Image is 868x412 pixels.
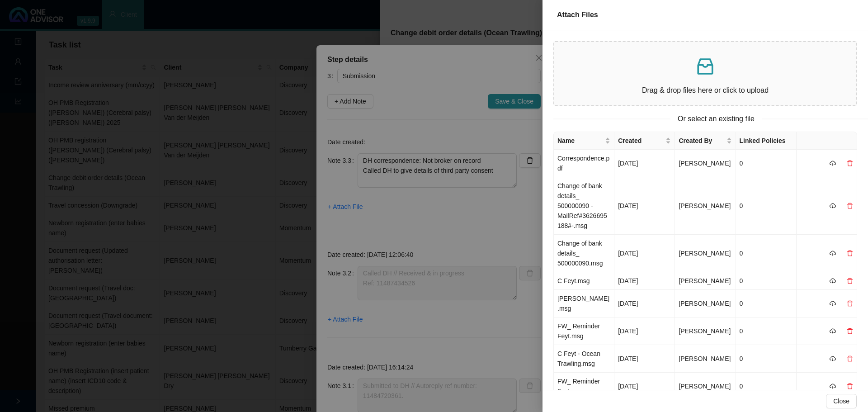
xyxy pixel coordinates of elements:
span: [PERSON_NAME] [679,300,731,307]
td: FW_ Reminder Feyt.msg [554,317,614,345]
span: delete [847,300,853,307]
td: 0 [736,373,797,400]
span: [PERSON_NAME] [679,250,731,257]
span: Attach Files [557,11,598,19]
td: 0 [736,345,797,373]
td: 0 [736,290,797,317]
td: C Feyt.msg [554,272,614,290]
span: [PERSON_NAME] [679,327,731,335]
td: [DATE] [614,235,675,272]
td: [DATE] [614,272,675,290]
td: [DATE] [614,317,675,345]
td: 0 [736,177,797,235]
td: [DATE] [614,373,675,400]
button: Close [826,394,857,408]
th: Created [614,132,675,150]
span: [PERSON_NAME] [679,160,731,167]
span: delete [847,328,853,334]
th: Created By [675,132,736,150]
span: cloud-download [830,355,836,362]
td: Change of bank details_ 500000090.msg [554,235,614,272]
td: [DATE] [614,290,675,317]
td: Correspondence.pdf [554,150,614,177]
td: 0 [736,235,797,272]
span: cloud-download [830,300,836,307]
td: [DATE] [614,345,675,373]
td: FW_ Reminder Feyt.msg [554,373,614,400]
span: Created By [679,136,724,146]
span: Name [557,136,603,146]
td: [DATE] [614,150,675,177]
th: Linked Policies [736,132,797,150]
span: delete [847,203,853,209]
span: [PERSON_NAME] [679,277,731,284]
span: [PERSON_NAME] [679,383,731,390]
td: 0 [736,317,797,345]
p: Drag & drop files here or click to upload [561,85,849,96]
span: inboxDrag & drop files here or click to upload [554,42,856,105]
span: cloud-download [830,278,836,284]
th: Name [554,132,614,150]
td: 0 [736,150,797,177]
span: cloud-download [830,203,836,209]
span: delete [847,250,853,256]
td: [DATE] [614,177,675,235]
span: delete [847,278,853,284]
span: [PERSON_NAME] [679,355,731,362]
span: delete [847,383,853,389]
span: [PERSON_NAME] [679,202,731,209]
span: cloud-download [830,160,836,166]
td: [PERSON_NAME].msg [554,290,614,317]
td: Change of bank details_ 500000090 -MailRef#3626695188#-.msg [554,177,614,235]
span: delete [847,160,853,166]
span: delete [847,355,853,362]
span: cloud-download [830,250,836,256]
span: inbox [694,56,716,77]
span: Or select an existing file [670,113,762,124]
td: 0 [736,272,797,290]
span: cloud-download [830,383,836,389]
td: C Feyt - Ocean Trawling.msg [554,345,614,373]
span: Close [833,396,849,406]
span: cloud-download [830,328,836,334]
span: Created [618,136,664,146]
